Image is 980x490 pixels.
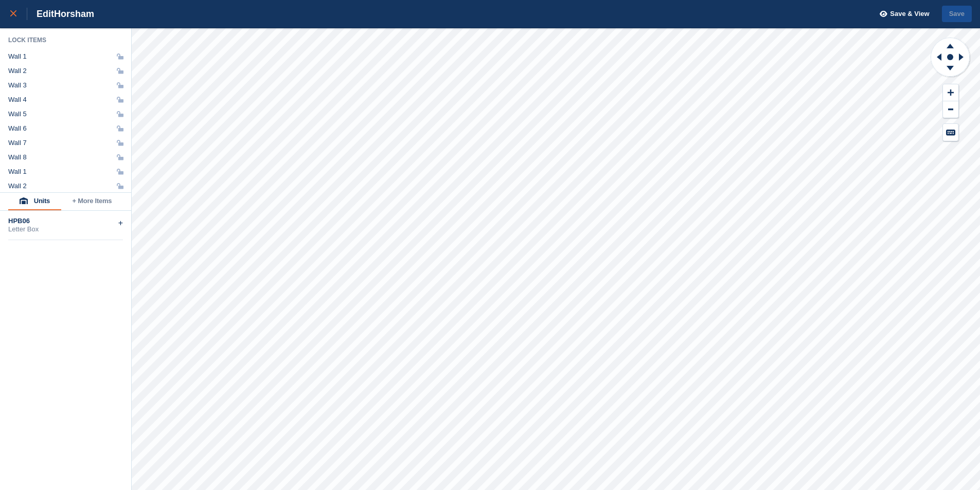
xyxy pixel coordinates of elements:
button: + More Items [61,193,123,210]
div: Edit Horsham [27,8,94,20]
div: Wall 2 [8,182,27,190]
div: Wall 8 [8,153,27,161]
button: Keyboard Shortcuts [943,124,958,141]
div: Wall 6 [8,124,27,133]
div: Wall 4 [8,96,27,104]
span: Save & View [890,9,929,19]
div: Lock Items [8,36,123,44]
div: Wall 1 [8,168,27,176]
div: HPB06 [8,217,123,225]
div: Wall 3 [8,81,27,89]
button: Zoom Out [943,101,958,118]
button: Save & View [874,6,930,23]
button: Units [8,193,61,210]
div: HPB06Letter Box+ [8,211,123,240]
div: + [118,217,123,229]
div: Wall 5 [8,110,27,118]
div: Letter Box [8,225,123,233]
div: Wall 7 [8,139,27,147]
button: Zoom In [943,84,958,101]
div: Wall 1 [8,52,27,61]
button: Save [942,6,972,23]
div: Wall 2 [8,67,27,75]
